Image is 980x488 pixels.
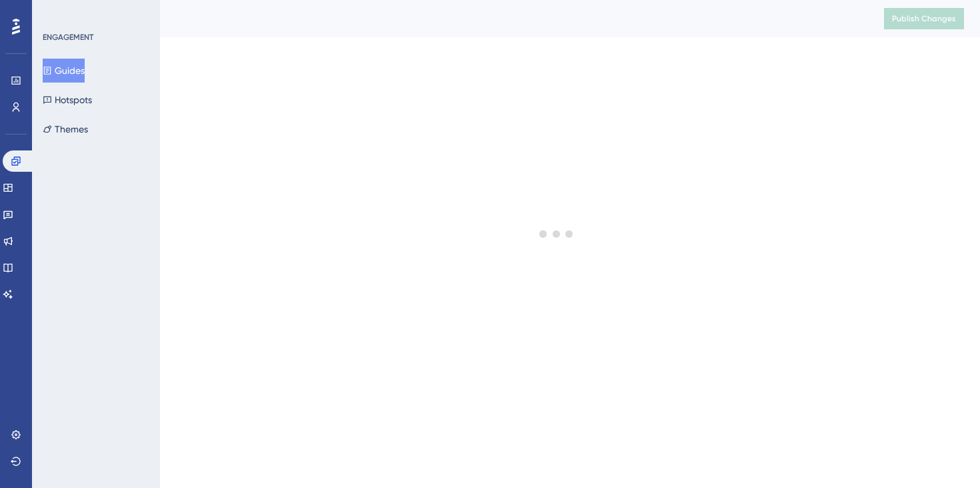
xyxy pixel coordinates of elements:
[892,13,956,24] span: Publish Changes
[43,117,88,141] button: Themes
[43,88,92,112] button: Hotspots
[884,8,964,29] button: Publish Changes
[43,59,85,83] button: Guides
[43,32,93,43] div: ENGAGEMENT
